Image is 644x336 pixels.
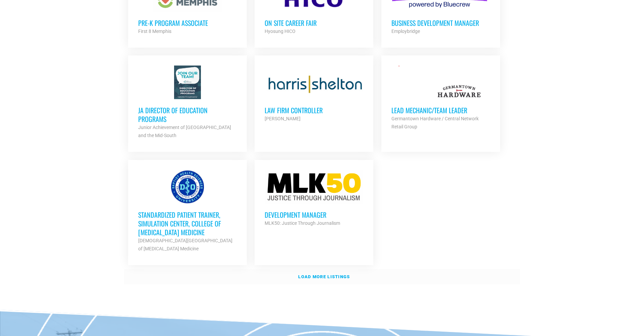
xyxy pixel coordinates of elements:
h3: Development Manager [265,210,363,219]
h3: Lead Mechanic/Team Leader [391,106,490,115]
a: JA Director of Education Programs Junior Achievement of [GEOGRAPHIC_DATA] and the Mid-South [128,55,247,150]
strong: MLK50: Justice Through Journalism [265,220,340,226]
strong: [PERSON_NAME] [265,116,301,121]
a: Lead Mechanic/Team Leader Germantown Hardware / Central Network Retail Group [381,55,500,141]
strong: Hyosung HICO [265,29,296,34]
a: Development Manager MLK50: Justice Through Journalism [255,160,373,237]
strong: Junior Achievement of [GEOGRAPHIC_DATA] and the Mid-South [138,125,231,138]
h3: JA Director of Education Programs [138,106,237,123]
h3: Business Development Manager [391,18,490,27]
h3: Law Firm Controller [265,106,363,115]
h3: Standardized Patient Trainer, Simulation Center, College of [MEDICAL_DATA] Medicine [138,210,237,237]
strong: Load more listings [298,274,350,279]
h3: Pre-K Program Associate [138,18,237,27]
a: Law Firm Controller [PERSON_NAME] [255,55,373,133]
strong: Germantown Hardware / Central Network Retail Group [391,116,479,129]
strong: [DEMOGRAPHIC_DATA][GEOGRAPHIC_DATA] of [MEDICAL_DATA] Medicine [138,238,232,251]
a: Load more listings [124,269,520,285]
h3: On Site Career Fair [265,18,363,27]
strong: Employbridge [391,29,420,34]
strong: First 8 Memphis [138,29,171,34]
a: Standardized Patient Trainer, Simulation Center, College of [MEDICAL_DATA] Medicine [DEMOGRAPHIC_... [128,160,247,263]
